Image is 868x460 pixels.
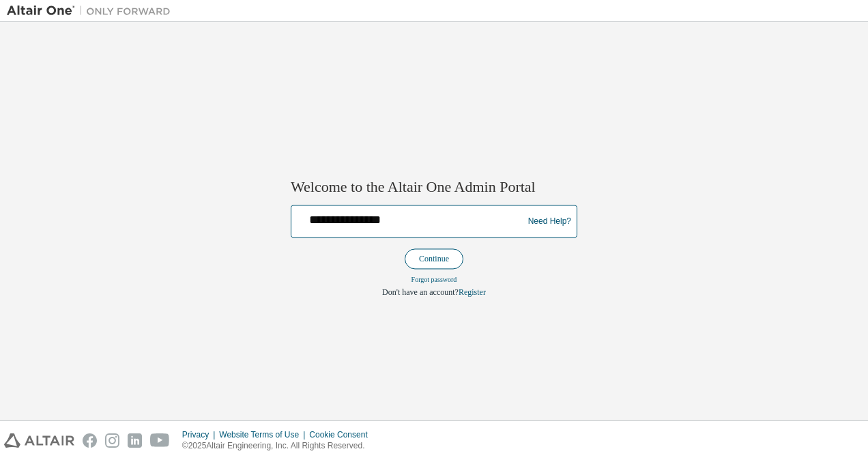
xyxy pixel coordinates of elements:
h2: Welcome to the Altair One Admin Portal [291,177,577,197]
img: altair_logo.svg [4,433,74,448]
img: youtube.svg [150,433,170,448]
img: Altair One [7,4,177,18]
img: facebook.svg [83,433,97,448]
a: Register [459,288,486,298]
span: Don't have an account? [382,288,459,298]
p: © 2025 Altair Engineering, Inc. All Rights Reserved. [182,440,376,452]
div: Privacy [182,429,219,440]
a: Forgot password [411,276,457,284]
div: Website Terms of Use [219,429,309,440]
div: Cookie Consent [309,429,375,440]
img: instagram.svg [105,433,119,448]
img: linkedin.svg [128,433,142,448]
button: Continue [405,249,463,270]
